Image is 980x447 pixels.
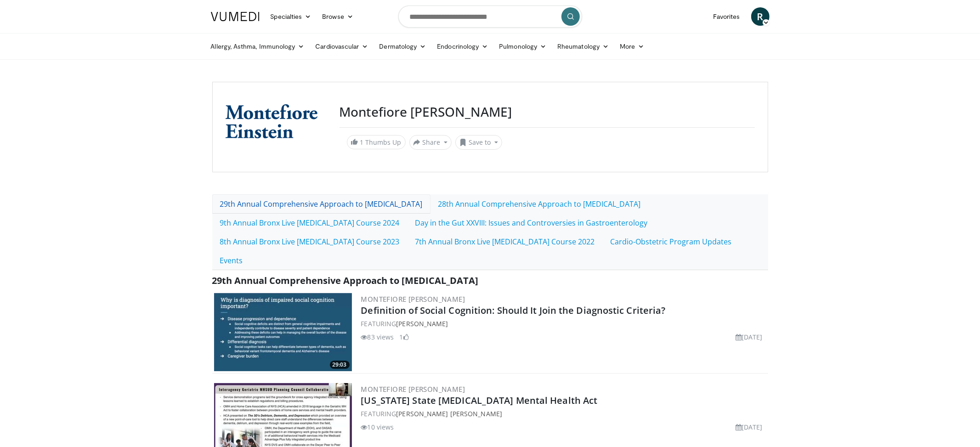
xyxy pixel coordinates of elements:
[265,7,317,26] a: Specialties
[409,135,452,150] button: Share
[431,37,493,56] a: Endocrinology
[347,135,406,149] a: 1 Thumbs Up
[212,194,431,214] a: 29th Annual Comprehensive Approach to [MEDICAL_DATA]
[205,37,310,56] a: Allergy, Asthma, Immunology
[398,6,582,28] input: Search topics, interventions
[360,138,364,147] span: 1
[603,232,740,251] a: Cardio-Obstetric Program Updates
[736,332,763,342] li: [DATE]
[214,293,352,371] img: d602f74f-be31-453a-88d3-d92bcd15016c.300x170_q85_crop-smart_upscale.jpg
[212,213,408,232] a: 9th Annual Bronx Live [MEDICAL_DATA] Course 2024
[493,37,552,56] a: Pulmonology
[552,37,614,56] a: Rheumatology
[361,409,766,419] div: FEATURING
[211,12,260,21] img: VuMedi Logo
[361,394,598,407] a: [US_STATE] State [MEDICAL_DATA] Mental Health Act
[212,232,408,251] a: 8th Annual Bronx Live [MEDICAL_DATA] Course 2023
[396,319,448,328] a: [PERSON_NAME]
[340,104,755,120] h3: Montefiore [PERSON_NAME]
[455,135,502,150] button: Save to
[431,194,649,214] a: 28th Annual Comprehensive Approach to [MEDICAL_DATA]
[408,232,603,251] a: 7th Annual Bronx Live [MEDICAL_DATA] Course 2022
[310,37,374,56] a: Cardiovascular
[317,7,359,26] a: Browse
[374,37,432,56] a: Dermatology
[400,332,409,342] li: 1
[614,37,650,56] a: More
[708,7,746,26] a: Favorites
[361,422,394,432] li: 10 views
[408,213,656,232] a: Day in the Gut XXVIII: Issues and Controversies in Gastroenterology
[361,319,766,328] div: FEATURING
[212,274,479,287] span: 29th Annual Comprehensive Approach to [MEDICAL_DATA]
[361,332,394,342] li: 83 views
[361,304,666,317] a: Definition of Social Cognition: Should It Join the Diagnostic Criteria?
[751,7,770,26] a: R
[361,385,465,394] a: Montefiore [PERSON_NAME]
[212,251,251,270] a: Events
[330,361,350,369] span: 29:03
[736,422,763,432] li: [DATE]
[361,294,465,304] a: Montefiore [PERSON_NAME]
[214,293,352,371] a: 29:03
[396,409,502,418] a: [PERSON_NAME] [PERSON_NAME]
